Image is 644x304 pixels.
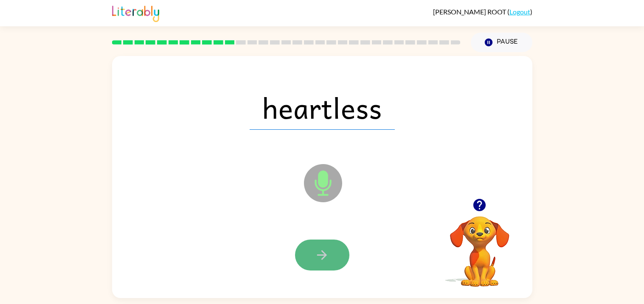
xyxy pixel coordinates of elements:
button: Pause [471,33,532,52]
a: Logout [509,8,530,16]
div: ( ) [433,8,532,16]
img: Literably [112,3,159,22]
span: [PERSON_NAME] ROOT [433,8,507,16]
span: heartless [250,86,395,130]
video: Your browser must support playing .mp4 files to use Literably. Please try using another browser. [437,203,522,288]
